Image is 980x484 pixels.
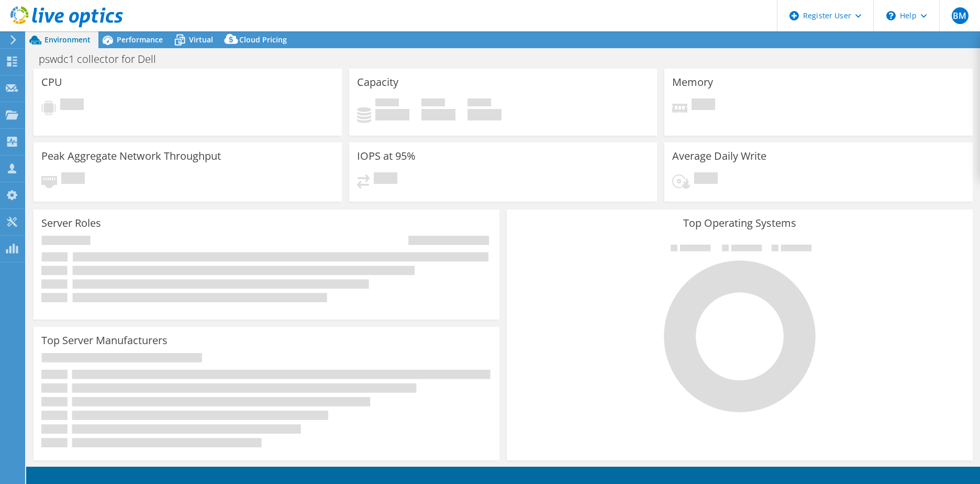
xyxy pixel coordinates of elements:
h1: pswdc1 collector for Dell [34,53,172,65]
span: Pending [374,172,397,186]
span: Used [375,98,399,109]
span: Environment [44,35,91,45]
h3: Top Operating Systems [515,217,965,229]
span: Cloud Pricing [239,35,287,45]
span: Performance [117,35,163,45]
span: Free [421,98,445,109]
h3: CPU [41,76,62,88]
h4: 0 GiB [467,109,502,120]
span: Pending [61,172,85,186]
h3: Server Roles [41,217,101,229]
h3: Peak Aggregate Network Throughput [41,150,221,162]
h3: Capacity [357,76,398,88]
span: Pending [694,172,718,186]
h4: 0 GiB [421,109,455,120]
span: Pending [60,98,84,113]
h3: Average Daily Write [672,150,766,162]
span: Total [467,98,491,109]
span: Virtual [189,35,213,45]
h3: Top Server Manufacturers [41,335,168,346]
svg: \n [886,11,896,20]
span: BM [952,7,968,24]
h3: IOPS at 95% [357,150,416,162]
h3: Memory [672,76,713,88]
h4: 0 GiB [375,109,409,120]
span: Pending [692,98,715,113]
